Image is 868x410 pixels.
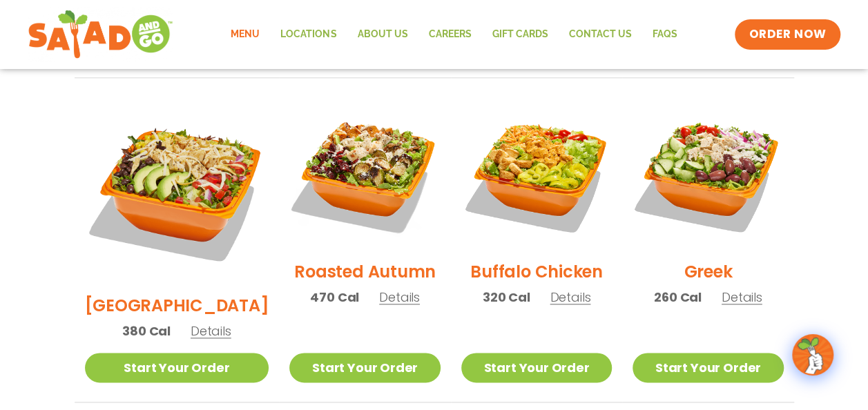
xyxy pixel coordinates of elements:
img: wpChatIcon [793,335,832,374]
span: Details [379,289,420,306]
span: 320 Cal [483,288,530,306]
a: Menu [220,19,270,50]
span: 470 Cal [310,288,359,306]
a: FAQs [642,19,687,50]
img: new-SAG-logo-768×292 [28,7,173,62]
span: Details [191,322,231,340]
span: 380 Cal [122,322,171,340]
img: Product photo for BBQ Ranch Salad [85,99,269,283]
a: Start Your Order [461,353,612,382]
img: Product photo for Greek Salad [633,99,783,249]
a: About Us [347,19,418,50]
h2: Buffalo Chicken [470,260,602,284]
a: Contact Us [558,19,642,50]
h2: [GEOGRAPHIC_DATA] [85,293,269,318]
span: ORDER NOW [749,26,826,43]
a: Start Your Order [289,353,440,382]
a: Start Your Order [85,353,269,382]
a: ORDER NOW [735,19,840,50]
nav: Menu [220,19,687,50]
img: Product photo for Buffalo Chicken Salad [461,99,612,249]
a: GIFT CARDS [481,19,558,50]
h2: Roasted Autumn [294,260,436,284]
span: 260 Cal [654,288,702,306]
a: Locations [270,19,347,50]
span: Details [722,289,762,306]
span: Details [550,289,590,306]
h2: Greek [684,260,732,284]
a: Start Your Order [633,353,783,382]
img: Product photo for Roasted Autumn Salad [289,99,440,249]
a: Careers [418,19,481,50]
